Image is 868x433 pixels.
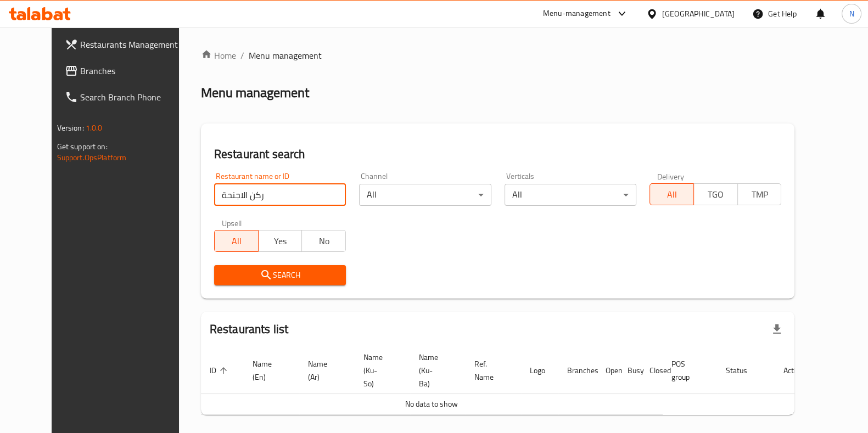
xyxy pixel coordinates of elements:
[654,187,690,203] span: All
[521,347,558,394] th: Logo
[405,397,458,411] span: No data to show
[56,58,197,84] a: Branches
[726,364,761,377] span: Status
[775,347,813,394] th: Action
[662,8,735,20] div: [GEOGRAPHIC_DATA]
[649,183,694,205] button: All
[214,265,346,285] button: Search
[306,233,341,249] span: No
[214,230,259,252] button: All
[308,357,341,384] span: Name (Ar)
[57,121,84,135] span: Version:
[222,219,242,227] label: Upsell
[698,187,733,203] span: TGO
[249,49,322,62] span: Menu management
[57,139,108,154] span: Get support on:
[253,357,286,384] span: Name (En)
[240,49,244,62] li: /
[214,146,782,162] h2: Restaurant search
[363,351,397,390] span: Name (Ku-So)
[214,184,346,206] input: Search for restaurant name or ID..
[641,347,663,394] th: Closed
[359,184,491,206] div: All
[764,316,790,342] div: Export file
[543,7,611,20] div: Menu-management
[201,49,236,62] a: Home
[57,150,127,165] a: Support.OpsPlatform
[56,31,197,58] a: Restaurants Management
[558,347,597,394] th: Branches
[201,347,813,415] table: enhanced table
[201,84,309,102] h2: Menu management
[86,121,103,135] span: 1.0.0
[742,187,777,203] span: TMP
[80,38,188,51] span: Restaurants Management
[419,351,452,390] span: Name (Ku-Ba)
[56,84,197,110] a: Search Branch Phone
[849,8,854,20] span: N
[80,91,188,104] span: Search Branch Phone
[301,230,346,252] button: No
[671,357,704,384] span: POS group
[619,347,641,394] th: Busy
[210,321,288,338] h2: Restaurants list
[258,230,303,252] button: Yes
[219,233,254,249] span: All
[80,64,188,77] span: Branches
[737,183,782,205] button: TMP
[693,183,738,205] button: TGO
[210,364,231,377] span: ID
[474,357,508,384] span: Ref. Name
[657,172,685,180] label: Delivery
[505,184,636,206] div: All
[223,268,337,282] span: Search
[201,49,795,62] nav: breadcrumb
[597,347,619,394] th: Open
[263,233,298,249] span: Yes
